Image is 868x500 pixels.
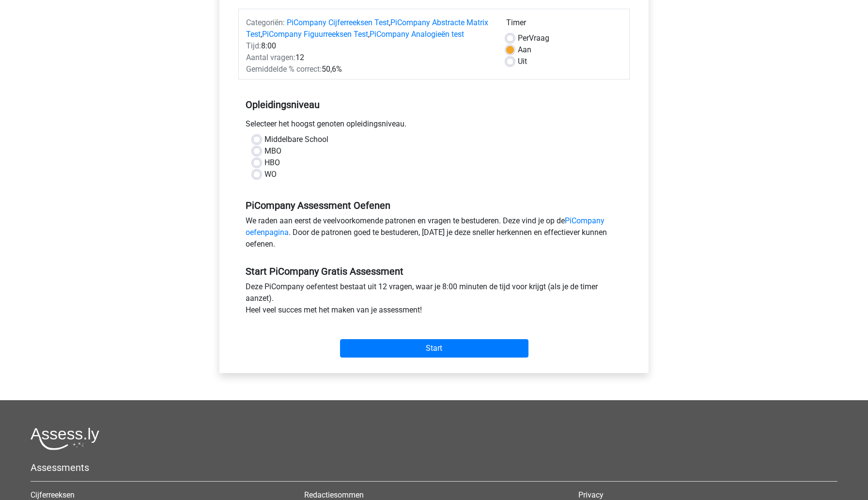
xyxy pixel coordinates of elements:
[264,157,280,169] label: HBO
[238,215,630,254] div: We raden aan eerst de veelvoorkomende patronen en vragen te bestuderen. Deze vind je op de . Door...
[518,33,529,43] span: Per
[246,95,622,114] h5: Opleidingsniveau
[246,200,622,211] h5: PiCompany Assessment Oefenen
[264,169,277,180] label: WO
[239,40,499,52] div: 8:00
[246,41,261,50] span: Tijd:
[246,266,622,277] h5: Start PiCompany Gratis Assessment
[262,30,368,39] a: PiCompany Figuurreeksen Test
[340,339,528,358] input: Start
[238,118,630,134] div: Selecteer het hoogst genoten opleidingsniveau.
[287,18,389,27] a: PiCompany Cijferreeksen Test
[518,56,527,67] label: Uit
[31,462,837,473] h5: Assessments
[264,145,281,157] label: MBO
[31,490,75,500] a: Cijferreeksen
[246,18,285,27] span: Categoriën:
[264,134,328,145] label: Middelbare School
[239,52,499,63] div: 12
[246,64,322,74] span: Gemiddelde % correct:
[578,490,604,500] a: Privacy
[370,30,464,39] a: PiCompany Analogieën test
[239,63,499,75] div: 50,6%
[246,53,295,62] span: Aantal vragen:
[518,32,549,44] label: Vraag
[239,17,499,40] div: , , ,
[238,281,630,320] div: Deze PiCompany oefentest bestaat uit 12 vragen, waar je 8:00 minuten de tijd voor krijgt (als je ...
[518,44,531,56] label: Aan
[31,427,99,450] img: Assessly logo
[304,490,364,500] a: Redactiesommen
[506,17,622,32] div: Timer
